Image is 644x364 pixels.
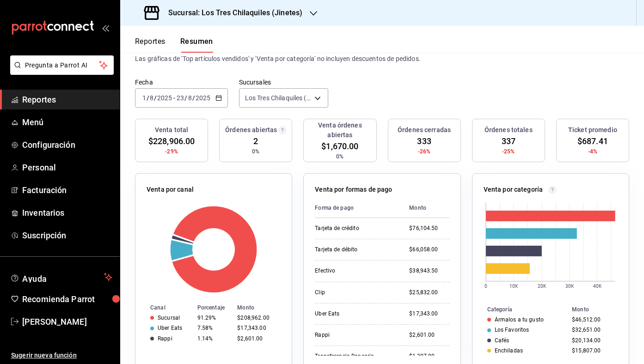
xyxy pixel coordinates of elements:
div: Clip [315,289,394,297]
h3: Órdenes abiertas [225,125,277,135]
div: Los Favoritos [495,327,529,333]
span: / [192,94,195,102]
span: Sugerir nueva función [11,351,112,360]
span: Configuración [22,139,112,151]
span: Personal [22,161,112,174]
span: $1,670.00 [321,140,358,152]
span: Recomienda Parrot [22,293,112,305]
span: Inventarios [22,206,112,219]
p: Venta por canal [147,185,194,194]
th: Monto [402,198,449,218]
text: 10K [509,284,518,289]
text: 40K [593,284,601,289]
span: -25% [502,147,515,156]
span: [PERSON_NAME] [22,315,112,328]
input: -- [142,94,147,102]
th: Monto [568,304,629,315]
div: $38,943.50 [409,267,449,275]
button: open_drawer_menu [102,24,109,31]
span: 337 [502,135,515,147]
div: $17,343.00 [237,325,277,331]
span: Reportes [22,93,112,106]
p: El porcentaje se calcula comparando el período actual con el anterior, ej. semana actual vs. sema... [135,45,629,63]
p: Venta por categoría [484,185,543,194]
th: Categoría [472,304,569,315]
input: ---- [157,94,172,102]
th: Canal [135,303,194,313]
div: $2,601.00 [409,331,449,339]
button: Pregunta a Parrot AI [10,55,114,75]
span: - [173,94,175,102]
text: 30K [565,284,574,289]
span: Menú [22,116,112,128]
span: -4% [588,147,597,156]
h3: Órdenes cerradas [398,125,451,135]
div: Ármalos a tu gusto [495,316,544,323]
span: / [147,94,149,102]
input: -- [149,94,154,102]
p: Venta por formas de pago [315,185,392,194]
span: -29% [165,147,178,156]
div: Tarjeta de crédito [315,224,394,232]
input: ---- [195,94,211,102]
span: Los Tres Chilaquiles (Jinetes) [245,93,311,103]
a: Pregunta a Parrot AI [6,67,114,77]
div: $2,601.00 [237,335,277,342]
h3: Venta total [155,125,188,135]
div: Sucursal [158,315,180,321]
div: $32,651.00 [572,327,614,333]
span: Facturación [22,184,112,196]
button: Reportes [135,37,166,53]
span: -26% [418,147,431,156]
input: -- [188,94,192,102]
div: Rappi [158,335,172,342]
div: $66,058.00 [409,246,449,254]
text: 0 [485,284,487,289]
span: Pregunta a Parrot AI [25,61,99,70]
text: 20K [537,284,546,289]
th: Porcentaje [194,303,234,313]
div: navigation tabs [135,37,213,53]
span: 0% [252,147,259,156]
div: 1.14% [197,335,230,342]
th: Monto [233,303,292,313]
label: Sucursales [239,79,328,85]
div: 7.58% [197,325,230,331]
span: 333 [417,135,431,147]
div: Tarjeta de débito [315,246,394,254]
h3: Venta órdenes abiertas [307,121,372,140]
div: $17,343.00 [409,310,449,318]
h3: Ticket promedio [568,125,617,135]
div: 91.29% [197,315,230,321]
h3: Sucursal: Los Tres Chilaquiles (Jinetes) [161,7,302,18]
label: Fecha [135,79,228,85]
span: 2 [253,135,258,147]
h3: Órdenes totales [485,125,533,135]
div: $1,307.00 [409,352,449,360]
th: Forma de pago [315,198,402,218]
span: 0% [336,152,343,161]
div: Rappi [315,331,394,339]
input: -- [176,94,184,102]
div: Efectivo [315,267,394,275]
div: $20,134.00 [572,337,614,344]
div: $76,104.50 [409,224,449,232]
button: Resumen [180,37,213,53]
span: $228,906.00 [148,135,195,147]
span: Ayuda [22,272,100,283]
div: $208,962.00 [237,315,277,321]
div: Uber Eats [315,310,394,318]
div: Uber Eats [158,325,182,331]
span: / [184,94,187,102]
div: $25,832.00 [409,289,449,297]
div: Cafés [495,337,509,344]
div: Transferencia Bancaria [315,352,394,360]
span: Suscripción [22,229,112,242]
span: $687.41 [577,135,608,147]
span: / [154,94,157,102]
div: $15,807.00 [572,347,614,354]
div: $46,512.00 [572,316,614,323]
div: Enchiladas [495,347,523,354]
